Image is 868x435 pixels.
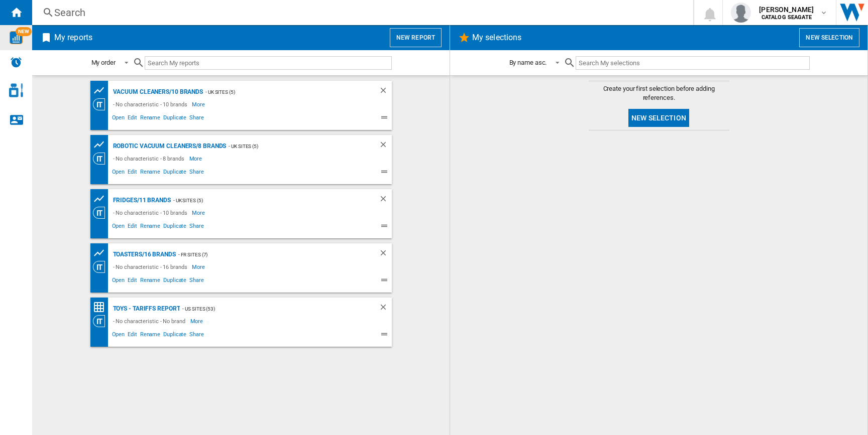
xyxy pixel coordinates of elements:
[126,221,139,233] span: Edit
[93,98,111,110] div: Category View
[799,28,859,47] button: New selection
[171,194,359,207] div: - UK Sites (5)
[111,221,127,233] span: Open
[126,113,139,125] span: Edit
[111,113,127,125] span: Open
[111,248,176,261] div: Toasters/16 brands
[379,194,392,207] div: Delete
[111,86,203,98] div: Vacuum cleaners/10 brands
[126,330,139,342] span: Edit
[379,248,392,261] div: Delete
[139,113,162,125] span: Rename
[126,167,139,179] span: Edit
[379,140,392,153] div: Delete
[91,59,116,66] div: My order
[188,275,205,287] span: Share
[111,303,180,315] div: Toys - Tariffs report
[111,98,192,110] div: - No characteristic - 10 brands
[731,3,751,23] img: profile.jpg
[93,301,111,314] div: Price Matrix
[759,5,814,15] span: [PERSON_NAME]
[139,330,162,342] span: Rename
[390,28,442,47] button: New report
[576,56,809,70] input: Search My selections
[93,193,111,205] div: Prices and No. offers by retailer graph
[93,261,111,273] div: Category View
[203,86,358,98] div: - UK Sites (5)
[162,113,188,125] span: Duplicate
[188,167,205,179] span: Share
[93,315,111,327] div: Category View
[111,330,127,342] span: Open
[93,153,111,165] div: Category View
[379,86,392,98] div: Delete
[145,56,392,70] input: Search My reports
[111,275,127,287] span: Open
[470,28,523,47] h2: My selections
[188,221,205,233] span: Share
[162,167,188,179] span: Duplicate
[762,14,812,21] b: CATALOG SEAGATE
[139,275,162,287] span: Rename
[188,330,205,342] span: Share
[192,261,206,273] span: More
[192,207,206,219] span: More
[16,27,32,36] span: NEW
[126,275,139,287] span: Edit
[10,56,22,68] img: alerts-logo.svg
[189,153,204,165] span: More
[111,315,190,327] div: - No characteristic - No brand
[180,303,358,315] div: - US sites (53)
[162,221,188,233] span: Duplicate
[589,84,729,102] span: Create your first selection before adding references.
[176,248,359,261] div: - FR Sites (7)
[93,84,111,97] div: Prices and No. offers by brand graph
[139,221,162,233] span: Rename
[9,83,23,97] img: cosmetic-logo.svg
[226,140,358,153] div: - UK Sites (5)
[111,261,192,273] div: - No characteristic - 16 brands
[111,207,192,219] div: - No characteristic - 10 brands
[192,98,206,110] span: More
[628,109,689,127] button: New selection
[111,194,171,207] div: Fridges/11 brands
[139,167,162,179] span: Rename
[162,330,188,342] span: Duplicate
[111,140,227,153] div: Robotic vacuum cleaners/8 brands
[52,28,94,47] h2: My reports
[93,247,111,259] div: Prices and No. offers by brand graph
[379,303,392,315] div: Delete
[93,207,111,219] div: Category View
[111,153,189,165] div: - No characteristic - 8 brands
[111,167,127,179] span: Open
[93,138,111,151] div: Prices and No. offers by brand graph
[190,315,205,327] span: More
[10,31,23,44] img: wise-card.svg
[509,59,547,66] div: By name asc.
[162,275,188,287] span: Duplicate
[188,113,205,125] span: Share
[54,6,667,20] div: Search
